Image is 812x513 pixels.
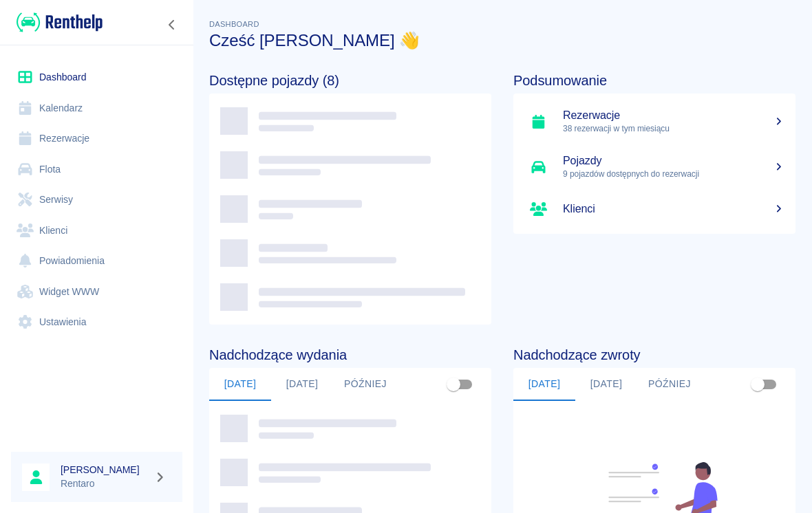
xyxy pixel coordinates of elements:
h6: [PERSON_NAME] [61,463,149,477]
button: [DATE] [575,368,637,401]
h4: Podsumowanie [513,72,795,89]
a: Kalendarz [11,93,182,124]
p: Rentaro [61,477,149,491]
a: Pojazdy9 pojazdów dostępnych do rezerwacji [513,144,795,190]
p: 9 pojazdów dostępnych do rezerwacji [563,168,784,180]
a: Widget WWW [11,276,182,307]
a: Dashboard [11,62,182,93]
a: Powiadomienia [11,245,182,276]
img: Renthelp logo [17,11,103,34]
span: Pokaż przypisane tylko do mnie [745,371,771,397]
h5: Klienci [563,202,784,216]
button: [DATE] [271,368,333,401]
a: Serwisy [11,184,182,215]
span: Pokaż przypisane tylko do mnie [440,371,467,397]
button: Zwiń nawigację [162,16,182,34]
a: Ustawienia [11,307,182,338]
a: Flota [11,154,182,185]
h3: Cześć [PERSON_NAME] 👋 [209,31,795,50]
p: 38 rezerwacji w tym miesiącu [563,122,784,135]
button: Później [333,368,398,401]
button: [DATE] [513,368,575,401]
h4: Dostępne pojazdy (8) [209,72,491,89]
h4: Nadchodzące wydania [209,347,491,363]
a: Klienci [11,215,182,246]
h5: Rezerwacje [563,109,784,122]
a: Rezerwacje38 rezerwacji w tym miesiącu [513,99,795,144]
a: Renthelp logo [11,11,103,34]
span: Dashboard [209,20,259,28]
h5: Pojazdy [563,154,784,168]
button: [DATE] [209,368,271,401]
a: Klienci [513,190,795,228]
h4: Nadchodzące zwroty [513,347,795,363]
a: Rezerwacje [11,123,182,154]
button: Później [637,368,702,401]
